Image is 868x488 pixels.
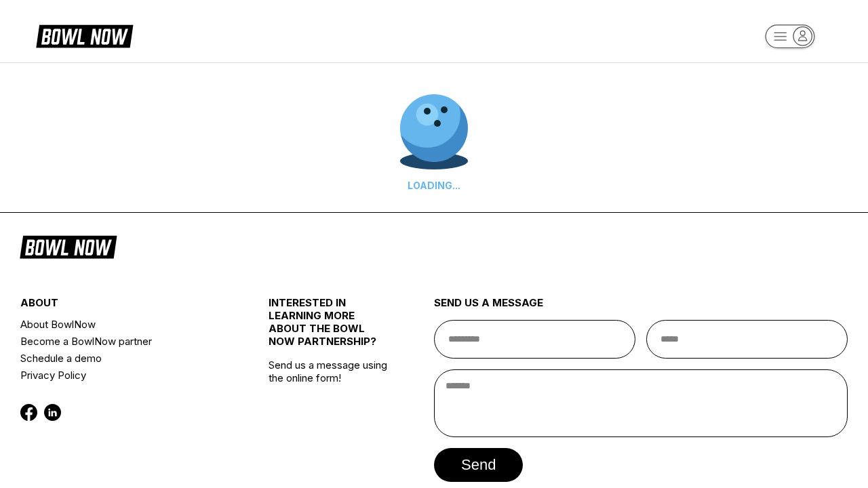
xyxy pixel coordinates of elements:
[20,350,227,367] a: Schedule a demo
[20,316,227,333] a: About BowlNow
[434,296,848,320] div: send us a message
[20,367,227,384] a: Privacy Policy
[434,448,523,482] button: send
[269,296,393,359] div: INTERESTED IN LEARNING MORE ABOUT THE BOWL NOW PARTNERSHIP?
[20,333,227,350] a: Become a BowlNow partner
[400,180,468,191] div: LOADING...
[20,296,227,316] div: about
